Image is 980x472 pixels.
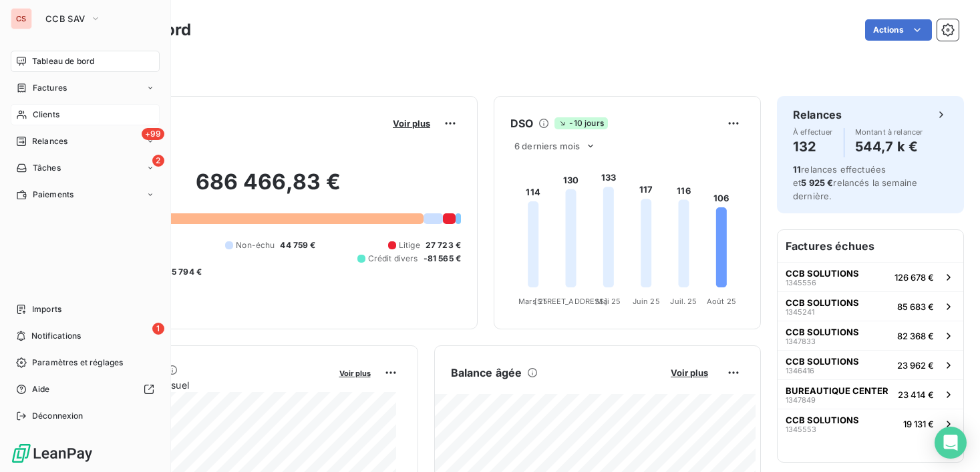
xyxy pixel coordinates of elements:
button: Actions [865,19,932,41]
span: 1 [152,323,164,335]
span: -10 jours [554,117,607,129]
div: Open Intercom Messenger [935,427,967,459]
button: CCB SOLUTIONS134555319 131 € [778,409,963,438]
span: CCB SOLUTIONS [786,268,859,279]
span: Tâches [33,162,61,174]
tspan: Mai 25 [596,297,621,306]
span: Montant à relancer [855,128,923,136]
tspan: Juil. 25 [670,297,697,306]
button: Voir plus [335,367,375,379]
span: 1346416 [786,367,814,375]
span: -81 565 € [424,253,461,265]
span: CCB SOLUTIONS [786,297,859,308]
span: Imports [32,303,61,315]
span: 27 723 € [426,239,461,251]
span: Paiements [33,189,73,201]
tspan: Mars 25 [518,297,548,306]
span: Clients [33,109,59,121]
h6: Balance âgée [451,365,522,381]
span: 126 678 € [894,272,934,283]
h2: 686 466,83 € [75,169,461,209]
span: 44 759 € [280,239,315,251]
button: CCB SOLUTIONS134641623 962 € [778,350,963,379]
img: Logo LeanPay [11,443,94,464]
button: Voir plus [389,117,434,129]
a: Aide [11,379,160,400]
span: Déconnexion [32,410,84,422]
span: Notifications [31,330,81,342]
h6: Factures échues [778,230,963,262]
a: 2Tâches [11,157,160,179]
span: 1345556 [786,279,816,287]
span: 2 [152,155,164,167]
span: 19 131 € [903,419,934,429]
a: Factures [11,77,160,99]
span: CCB SOLUTIONS [786,415,859,425]
button: CCB SOLUTIONS134783382 368 € [778,321,963,350]
span: Crédit divers [368,253,418,265]
button: Voir plus [667,367,712,379]
h6: DSO [510,115,533,131]
span: +99 [142,128,164,140]
tspan: Août 25 [707,297,736,306]
span: Non-échu [236,239,275,251]
span: CCB SOLUTIONS [786,327,859,337]
a: Paramètres et réglages [11,352,160,373]
a: Paiements [11,184,160,205]
button: CCB SOLUTIONS1345556126 678 € [778,262,963,291]
span: BUREAUTIQUE CENTER [786,385,888,396]
button: BUREAUTIQUE CENTER134784923 414 € [778,379,963,409]
h4: 132 [793,136,833,157]
div: CS [11,8,32,29]
span: Tableau de bord [32,55,94,67]
span: À effectuer [793,128,833,136]
span: Chiffre d'affaires mensuel [75,378,330,392]
span: Voir plus [339,369,371,378]
span: relances effectuées et relancés la semaine dernière. [793,164,917,201]
span: 23 414 € [898,389,934,400]
tspan: [STREET_ADDRESS] [534,297,607,306]
a: Tableau de bord [11,51,160,72]
span: 23 962 € [897,360,934,371]
span: CCB SOLUTIONS [786,356,859,367]
span: 1347833 [786,337,816,345]
span: 1345553 [786,425,816,433]
button: CCB SOLUTIONS134524185 683 € [778,291,963,321]
a: Imports [11,299,160,320]
span: Voir plus [671,367,708,378]
span: -5 794 € [168,266,202,278]
h6: Relances [793,107,842,123]
span: 6 derniers mois [514,141,580,151]
span: 1347849 [786,396,816,404]
span: 82 368 € [897,331,934,341]
span: Relances [32,135,67,147]
a: Clients [11,104,160,125]
span: Paramètres et réglages [32,357,123,369]
span: 5 925 € [801,177,833,188]
span: Aide [32,383,50,395]
span: Voir plus [393,118,430,129]
h4: 544,7 k € [855,136,923,157]
span: CCB SAV [45,13,85,24]
tspan: Juin 25 [633,297,660,306]
span: 11 [793,164,801,175]
span: Litige [399,239,420,251]
a: +99Relances [11,131,160,152]
span: 85 683 € [897,301,934,312]
span: Factures [33,82,67,94]
span: 1345241 [786,308,814,316]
